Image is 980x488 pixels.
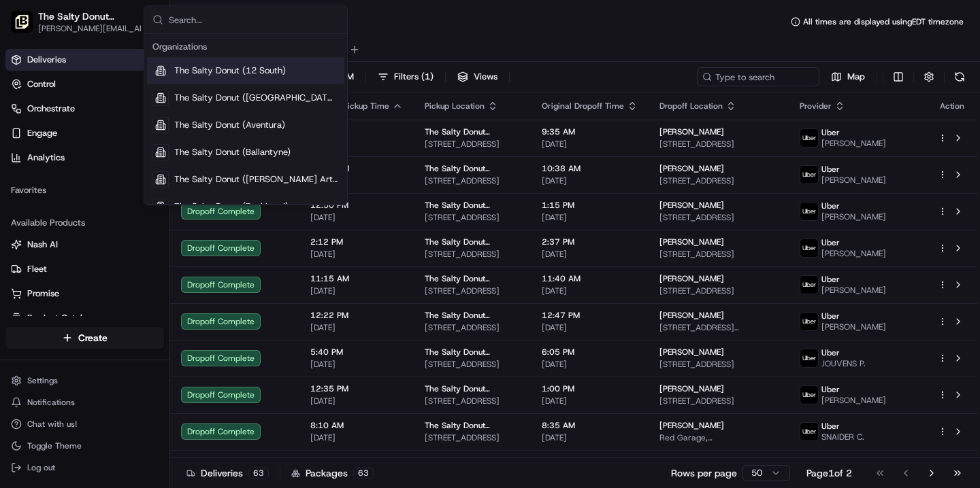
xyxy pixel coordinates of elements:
[11,287,159,300] a: Promise
[950,67,969,86] button: Refresh
[821,211,886,222] span: [PERSON_NAME]
[671,466,737,480] p: Rows per page
[821,421,840,432] span: Uber
[27,287,59,300] span: Promise
[542,359,638,370] span: [DATE]
[659,383,724,394] span: [PERSON_NAME]
[310,126,403,137] span: 9:10 AM
[659,420,724,431] span: [PERSON_NAME]
[800,101,832,111] span: Provider
[800,129,818,147] img: uber-new-logo.jpeg
[821,164,840,175] span: Uber
[542,347,638,358] span: 6:05 PM
[659,237,724,247] span: [PERSON_NAME]
[542,273,638,284] span: 11:40 AM
[800,166,818,184] img: uber-new-logo.jpeg
[542,457,638,468] span: 10:30 AM
[310,175,403,186] span: [DATE]
[800,276,818,294] img: uber-new-logo.jpeg
[174,119,285,131] span: The Salty Donut (Aventura)
[451,67,504,86] button: Views
[659,285,778,296] span: [STREET_ADDRESS]
[27,103,75,115] span: Orchestrate
[425,212,520,223] span: [STREET_ADDRESS]
[825,67,871,86] button: Map
[425,322,520,333] span: [STREET_ADDRESS]
[659,126,724,137] span: [PERSON_NAME]
[425,237,520,247] span: The Salty Donut ([GEOGRAPHIC_DATA])
[5,327,164,349] button: Create
[542,200,638,211] span: 1:15 PM
[291,466,374,480] div: Packages
[542,322,638,333] span: [DATE]
[5,212,164,234] div: Available Products
[310,457,403,468] span: 10:05 AM
[174,92,339,104] span: The Salty Donut ([GEOGRAPHIC_DATA])
[27,152,65,164] span: Analytics
[27,263,47,275] span: Fleet
[821,237,840,248] span: Uber
[310,101,389,111] span: Original Pickup Time
[310,139,403,150] span: [DATE]
[821,248,886,259] span: [PERSON_NAME]
[542,212,638,223] span: [DATE]
[310,347,403,358] span: 5:40 PM
[425,101,485,111] span: Pickup Location
[5,73,164,95] button: Control
[542,285,638,296] span: [DATE]
[806,466,852,480] div: Page 1 of 2
[5,436,164,455] button: Toggle Theme
[821,384,840,395] span: Uber
[542,249,638,260] span: [DATE]
[800,349,818,367] img: uber-new-logo.jpeg
[847,71,865,83] span: Map
[800,239,818,257] img: uber-new-logo.jpeg
[659,310,724,321] span: [PERSON_NAME]
[353,467,374,479] div: 63
[310,322,403,333] span: [DATE]
[542,139,638,150] span: [DATE]
[542,126,638,137] span: 9:35 AM
[659,249,778,260] span: [STREET_ADDRESS]
[174,201,289,213] span: The Salty Donut (Buckhead)
[659,200,724,211] span: [PERSON_NAME]
[821,432,864,442] span: SNAIDER C.
[11,11,33,33] img: The Salty Donut (Wynwood)
[11,312,159,324] a: Product Catalog
[938,101,966,111] div: Action
[38,23,154,34] button: [PERSON_NAME][EMAIL_ADDRESS][DOMAIN_NAME]
[659,457,724,468] span: [PERSON_NAME]
[5,234,164,256] button: Nash AI
[821,395,886,406] span: [PERSON_NAME]
[310,237,403,247] span: 2:12 PM
[659,322,778,333] span: [STREET_ADDRESS][PERSON_NAME]
[821,347,840,358] span: Uber
[310,273,403,284] span: 11:15 AM
[5,415,164,434] button: Chat with us!
[542,163,638,174] span: 10:38 AM
[310,285,403,296] span: [DATE]
[659,175,778,186] span: [STREET_ADDRESS]
[5,49,164,71] a: Deliveries
[542,383,638,394] span: 1:00 PM
[27,462,55,473] span: Log out
[659,139,778,150] span: [STREET_ADDRESS]
[310,420,403,431] span: 8:10 AM
[144,34,347,205] div: Suggestions
[821,311,840,321] span: Uber
[27,397,75,408] span: Notifications
[310,359,403,370] span: [DATE]
[27,78,56,90] span: Control
[147,37,344,57] div: Organizations
[821,358,866,369] span: JOUVENS P.
[394,71,434,83] span: Filters
[425,420,520,431] span: The Salty Donut ([GEOGRAPHIC_DATA])
[425,273,520,284] span: The Salty Donut ([GEOGRAPHIC_DATA])
[425,310,520,321] span: The Salty Donut ([GEOGRAPHIC_DATA])
[659,396,778,406] span: [STREET_ADDRESS]
[659,212,778,223] span: [STREET_ADDRESS]
[5,98,164,120] button: Orchestrate
[248,467,269,479] div: 63
[800,423,818,440] img: uber-new-logo.jpeg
